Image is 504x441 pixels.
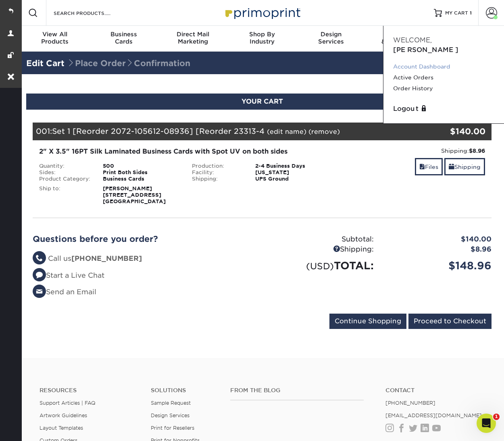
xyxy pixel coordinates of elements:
[53,8,131,18] input: SEARCH PRODUCTS.....
[186,176,250,182] div: Shipping:
[26,58,65,68] a: Edit Cart
[415,158,443,175] a: Files
[297,31,366,45] div: Services
[393,104,494,114] a: Logout
[249,169,338,176] div: [US_STATE]
[329,314,406,329] input: Continue Shopping
[297,31,366,38] span: Design
[97,169,186,176] div: Print Both Sides
[366,26,435,52] a: Resources& Templates
[97,163,186,169] div: 500
[380,258,498,273] div: $148.96
[158,31,227,38] span: Direct Mail
[67,58,190,68] span: Place Order Confirmation
[89,31,158,38] span: Business
[249,163,338,169] div: 2-4 Business Days
[151,425,194,431] a: Print for Resellers
[89,31,158,45] div: Cards
[445,10,468,17] span: MY CART
[186,163,250,169] div: Production:
[449,164,454,170] span: shipping
[103,185,166,204] strong: [PERSON_NAME] [STREET_ADDRESS] [GEOGRAPHIC_DATA]
[97,176,186,182] div: Business Cards
[33,254,256,264] li: Call us
[297,26,366,52] a: DesignServices
[408,314,492,329] input: Proceed to Checkout
[89,26,158,52] a: BusinessCards
[366,31,435,45] div: & Templates
[344,147,485,155] div: Shipping:
[308,128,340,135] a: (remove)
[262,234,380,245] div: Subtotal:
[415,125,485,137] div: $140.00
[227,31,296,38] span: Shop By
[306,261,334,271] small: (USD)
[366,31,435,38] span: Resources
[33,185,97,205] div: Ship to:
[151,412,190,418] a: Design Services
[186,169,250,176] div: Facility:
[419,164,425,170] span: files
[380,234,498,245] div: $140.00
[39,147,332,156] div: 2" X 3.5" 16PT Silk Laminated Business Cards with Spot UV on both sides
[151,387,218,394] h4: Solutions
[267,128,306,135] a: (edit name)
[33,234,256,244] h2: Questions before you order?
[20,31,89,45] div: Products
[33,123,415,140] div: 001:
[477,414,496,433] iframe: Intercom live chat
[230,387,364,394] h4: From the Blog
[385,400,435,406] a: [PHONE_NUMBER]
[493,414,500,420] span: 1
[151,400,191,406] a: Sample Request
[262,244,380,255] div: Shipping:
[33,169,97,176] div: Sides:
[262,258,380,273] div: TOTAL:
[52,127,264,135] span: Set 1 [Reorder 2072-105612-08936] [Reorder 23313-4
[40,412,87,418] a: Artwork Guidelines
[385,387,485,394] a: Contact
[393,46,458,54] span: [PERSON_NAME]
[470,10,472,16] span: 1
[33,271,104,279] a: Start a Live Chat
[249,176,338,182] div: UPS Ground
[393,36,432,44] span: Welcome,
[393,72,494,83] a: Active Orders
[227,31,296,45] div: Industry
[158,26,227,52] a: Direct MailMarketing
[33,163,97,169] div: Quantity:
[40,400,96,406] a: Support Articles | FAQ
[33,288,96,296] a: Send an Email
[242,98,283,105] span: YOUR CART
[380,244,498,255] div: $8.96
[222,4,302,21] img: Primoprint
[71,254,142,262] strong: [PHONE_NUMBER]
[33,176,97,182] div: Product Category:
[469,148,485,154] strong: $8.96
[444,158,485,175] a: Shipping
[20,31,89,38] span: View All
[393,83,494,94] a: Order History
[20,26,89,52] a: View AllProducts
[2,416,69,438] iframe: Google Customer Reviews
[158,31,227,45] div: Marketing
[393,61,494,72] a: Account Dashboard
[40,387,139,394] h4: Resources
[227,26,296,52] a: Shop ByIndustry
[385,412,482,418] a: [EMAIL_ADDRESS][DOMAIN_NAME]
